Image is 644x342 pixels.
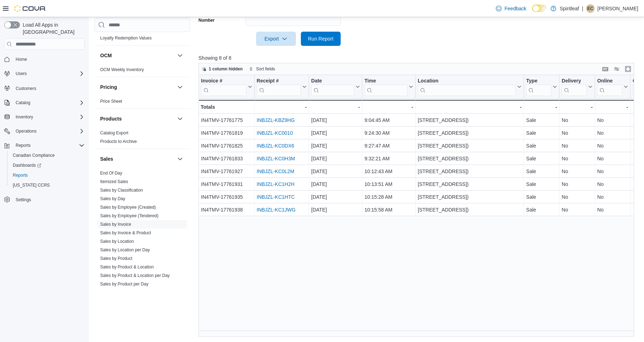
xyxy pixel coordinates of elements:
div: Sale [526,193,557,201]
div: [STREET_ADDRESS]) [418,141,521,150]
div: Location [418,78,516,96]
div: IN4TMV-17761775 [201,116,252,124]
button: Canadian Compliance [7,150,87,160]
a: Itemized Sales [100,179,128,184]
a: Dashboards [7,160,87,170]
div: IN4TMV-17761938 [201,205,252,214]
span: Settings [16,197,31,203]
span: Dashboards [13,162,41,168]
a: Canadian Compliance [10,151,58,160]
div: [STREET_ADDRESS]) [418,205,521,214]
div: Sale [526,141,557,150]
button: Users [1,69,87,79]
div: Online [597,78,622,96]
button: Time [364,78,413,96]
div: No [562,129,592,137]
div: Type [526,78,551,96]
a: INBJZL-KC1H2H [256,181,294,187]
div: IN4TMV-17761927 [201,167,252,176]
p: [PERSON_NAME] [597,4,638,13]
button: Keyboard shortcuts [601,65,610,73]
a: Sales by Employee (Created) [100,205,156,210]
div: 10:12:43 AM [364,167,413,176]
button: Type [526,78,557,96]
div: [STREET_ADDRESS]) [418,129,521,137]
a: Customers [13,84,39,93]
div: [DATE] [311,180,360,188]
div: - [311,103,360,111]
div: Delivery [562,78,587,85]
button: Online [597,78,628,96]
span: EC [588,4,594,13]
button: Users [13,69,29,78]
button: Reports [13,141,33,150]
div: Location [418,78,516,85]
button: Reports [7,170,87,180]
p: Showing 8 of 8 [199,54,638,62]
div: [DATE] [311,129,360,137]
div: - [562,103,592,111]
button: Date [311,78,360,96]
div: No [597,154,628,163]
div: [DATE] [311,193,360,201]
div: Sale [526,129,557,137]
div: [DATE] [311,141,360,150]
button: OCM [100,52,174,59]
button: Receipt # [256,78,307,96]
label: Invoice or Receipt Number [199,12,243,23]
span: Operations [13,127,85,135]
div: 9:04:45 AM [364,116,413,124]
a: INBJZL-KC0DX6 [256,143,294,149]
h3: Sales [100,155,113,162]
span: Customers [13,84,85,92]
div: - [418,103,521,111]
span: Dashboards [10,161,85,170]
h3: OCM [100,52,112,59]
div: IN4TMV-17761833 [201,154,252,163]
button: Catalog [13,98,33,107]
div: Online [597,78,622,85]
div: Receipt # URL [256,78,301,96]
div: No [562,154,592,163]
span: Users [16,71,27,76]
span: Reports [10,171,85,180]
button: Pricing [100,84,174,91]
a: Products to Archive [100,139,137,144]
button: Invoice # [201,78,252,96]
button: Run Report [301,32,341,46]
button: [US_STATE] CCRS [7,180,87,190]
div: Delivery [562,78,587,96]
button: Operations [13,127,39,135]
span: Catalog [16,100,30,106]
span: Canadian Compliance [13,153,55,158]
span: Customers [16,86,36,91]
span: Home [16,57,27,62]
div: Time [364,78,407,96]
div: Sale [526,167,557,176]
div: 9:32:21 AM [364,154,413,163]
a: Settings [13,196,34,204]
button: OCM [176,51,184,60]
span: Operations [16,128,37,134]
a: Sales by Invoice & Product [100,230,151,235]
button: Sales [100,155,174,162]
div: Totals [201,103,252,111]
div: Invoice # [201,78,247,96]
span: Export [260,32,292,46]
div: Pricing [94,97,190,108]
div: [STREET_ADDRESS]) [418,193,521,201]
span: Settings [13,195,85,204]
a: Sales by Product & Location per Day [100,273,170,278]
div: Receipt # [256,78,301,85]
button: Customers [1,83,87,93]
a: Sales by Classification [100,188,143,193]
button: Delivery [562,78,592,96]
div: [DATE] [311,154,360,163]
div: No [597,129,628,137]
a: Sales by Location [100,239,134,244]
div: 10:13:51 AM [364,180,413,188]
span: Home [13,55,85,64]
a: Sales by Employee (Tendered) [100,213,158,218]
span: Users [13,69,85,78]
